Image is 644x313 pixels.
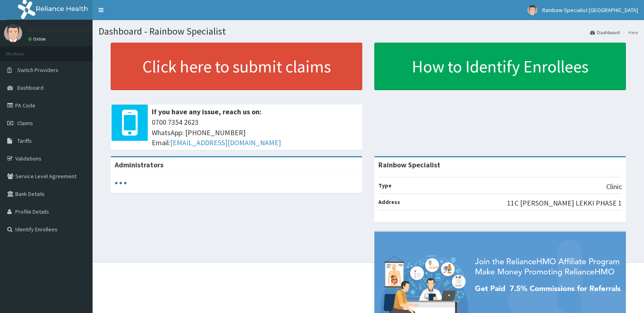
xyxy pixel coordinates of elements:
[17,66,58,74] span: Switch Providers
[378,160,440,169] strong: Rainbow Specialist
[621,29,638,36] li: Here
[17,119,33,127] span: Claims
[4,24,22,42] img: User Image
[28,36,47,42] a: Online
[115,177,127,189] svg: audio-loading
[590,29,620,36] a: Dashboard
[507,198,622,208] p: 11C [PERSON_NAME] LEKKI PHASE 1
[527,5,537,15] img: User Image
[152,117,358,148] span: 0700 7354 2623 WhatsApp: [PHONE_NUMBER] Email:
[170,138,281,147] a: [EMAIL_ADDRESS][DOMAIN_NAME]
[378,198,400,206] b: Address
[17,84,43,91] span: Dashboard
[542,6,638,14] span: Rainbow Specialist [GEOGRAPHIC_DATA]
[606,181,622,192] p: Clinic
[111,43,362,90] a: Click here to submit claims
[28,26,155,33] p: Rainbow Specialist [GEOGRAPHIC_DATA]
[99,26,638,37] h1: Dashboard - Rainbow Specialist
[115,160,163,169] b: Administrators
[17,137,32,144] span: Tariffs
[374,43,626,90] a: How to Identify Enrollees
[152,107,262,116] b: If you have any issue, reach us on:
[378,182,392,189] b: Type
